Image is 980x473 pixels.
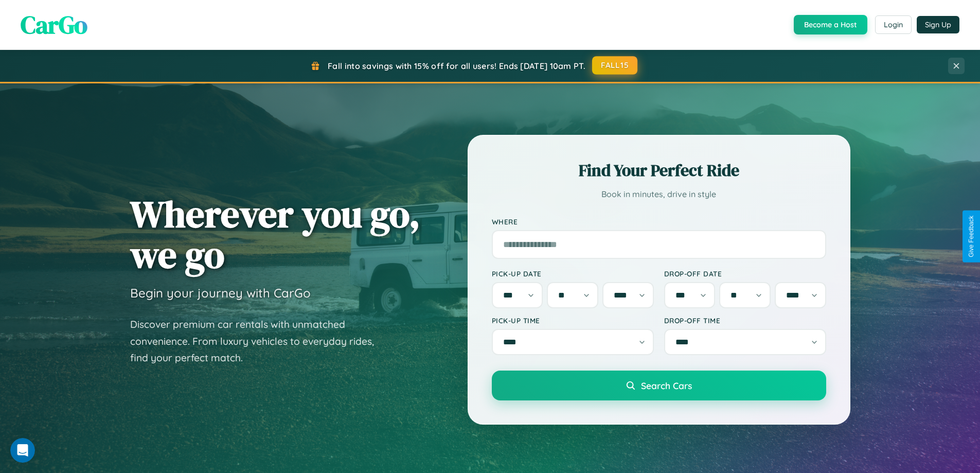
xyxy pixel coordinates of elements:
p: Book in minutes, drive in style [492,187,826,202]
h2: Find Your Perfect Ride [492,159,826,182]
button: Search Cars [492,371,826,400]
label: Pick-up Date [492,269,654,278]
button: Login [875,15,912,34]
h1: Wherever you go, we go [130,194,420,275]
span: Fall into savings with 15% off for all users! Ends [DATE] 10am PT. [328,61,585,71]
iframe: Intercom live chat [10,438,35,463]
button: FALL15 [592,56,637,75]
span: Search Cars [641,380,692,391]
div: Give Feedback [968,216,975,257]
button: Become a Host [794,15,867,34]
label: Where [492,217,826,226]
label: Drop-off Date [664,269,826,278]
label: Drop-off Time [664,316,826,325]
h3: Begin your journey with CarGo [130,285,311,301]
button: Sign Up [917,16,959,33]
p: Discover premium car rentals with unmatched convenience. From luxury vehicles to everyday rides, ... [130,316,387,366]
span: CarGo [21,8,87,42]
label: Pick-up Time [492,316,654,325]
